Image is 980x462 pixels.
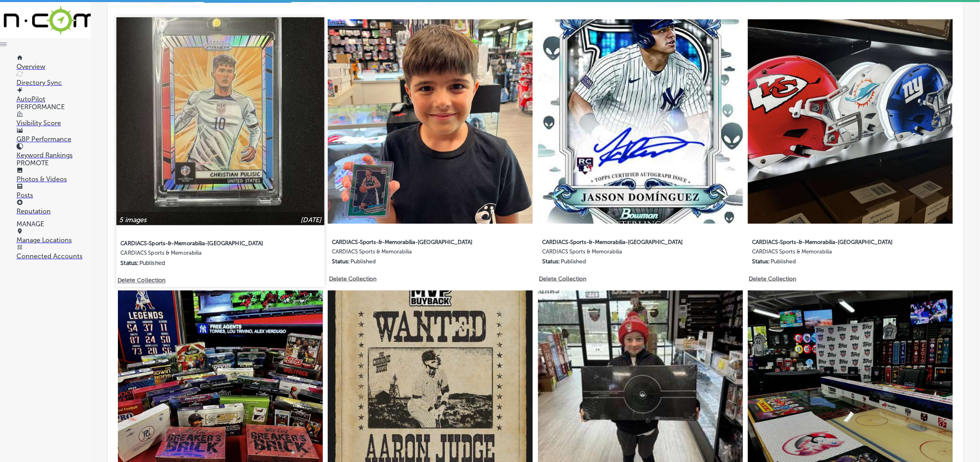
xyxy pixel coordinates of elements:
p: Manage Locations [16,236,91,244]
label: CARDIACS Sports & Memorabilia [120,250,270,260]
a: Visibility Score [16,111,91,127]
p: Overview [16,63,91,70]
p: [DATE] [301,216,322,224]
p: Published [139,260,165,267]
p: Delete Collection [118,277,165,284]
p: Status: [332,258,350,265]
a: GBP Performance [16,127,91,143]
label: CARDIACS Sports & Memorabilia [542,249,689,258]
p: MANAGE [16,220,91,228]
a: Overview [16,55,91,70]
p: GBP Performance [16,135,91,143]
p: Published [771,258,796,265]
img: Collection thumbnail [116,17,324,225]
p: Published [561,258,586,265]
img: Collection thumbnail [328,19,533,224]
a: Manage Locations [16,228,91,244]
p: Posts [16,191,91,199]
p: Delete Collection [749,275,796,282]
label: CARDIACS-Sports-&-Memorabilia-[GEOGRAPHIC_DATA] [120,235,270,250]
p: Visibility Score [16,119,91,127]
a: Directory Sync [16,71,91,87]
a: Photos & Videos [16,167,91,183]
p: 5 images [119,216,146,224]
p: Delete Collection [539,275,585,282]
p: PERFORMANCE [16,103,91,111]
p: Delete Collection [329,275,376,282]
p: Reputation [16,207,91,215]
label: CARDIACS-Sports-&-Memorabilia-[GEOGRAPHIC_DATA] [542,234,689,249]
label: CARDIACS-Sports-&-Memorabilia-[GEOGRAPHIC_DATA] [752,234,899,249]
p: Directory Sync [16,79,91,87]
img: Collection thumbnail [748,19,953,224]
p: Status: [542,258,560,265]
p: Published [350,258,376,265]
p: Keyword Rankings [16,151,91,159]
label: CARDIACS Sports & Memorabilia [332,249,479,258]
a: AutoPilot [16,87,91,103]
a: Posts [16,183,91,199]
label: CARDIACS Sports & Memorabilia [752,249,899,258]
a: Reputation [16,199,91,215]
p: Photos & Videos [16,175,91,183]
img: Collection thumbnail [538,19,743,224]
p: Connected Accounts [16,252,91,260]
label: CARDIACS-Sports-&-Memorabilia-[GEOGRAPHIC_DATA] [332,234,479,249]
p: Status: [120,260,139,267]
p: AutoPilot [16,95,91,103]
p: PROMOTE [16,159,91,167]
p: Status: [752,258,770,265]
a: Connected Accounts [16,244,91,260]
a: Keyword Rankings [16,143,91,159]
